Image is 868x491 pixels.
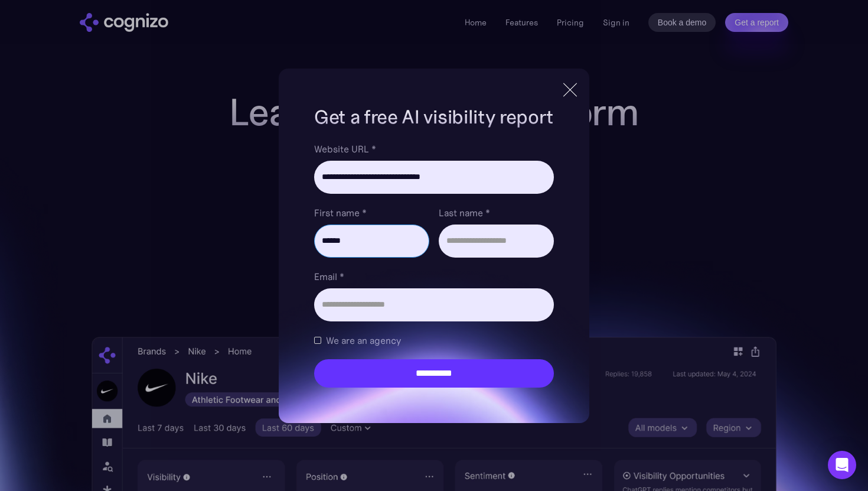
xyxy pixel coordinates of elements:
label: Website URL * [314,142,554,156]
h1: Get a free AI visibility report [314,104,554,130]
div: Open Intercom Messenger [828,451,856,479]
form: Brand Report Form [314,142,554,388]
label: Last name * [439,206,554,220]
span: We are an agency [326,333,401,347]
label: Email * [314,269,554,284]
label: First name * [314,206,429,220]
